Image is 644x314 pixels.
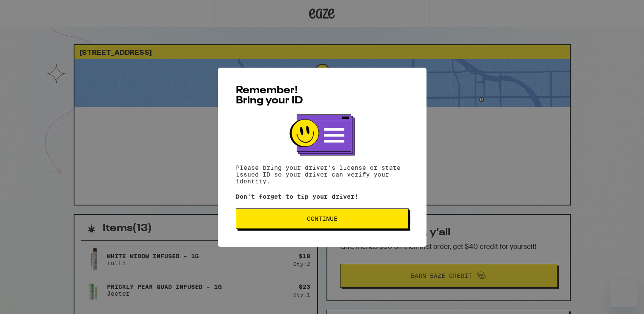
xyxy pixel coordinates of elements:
[236,86,303,106] span: Remember! Bring your ID
[236,193,409,200] p: Don't forget to tip your driver!
[236,208,409,229] button: Continue
[307,216,338,222] span: Continue
[236,164,409,185] p: Please bring your driver's license or state issued ID so your driver can verify your identity.
[610,280,637,307] iframe: Button to launch messaging window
